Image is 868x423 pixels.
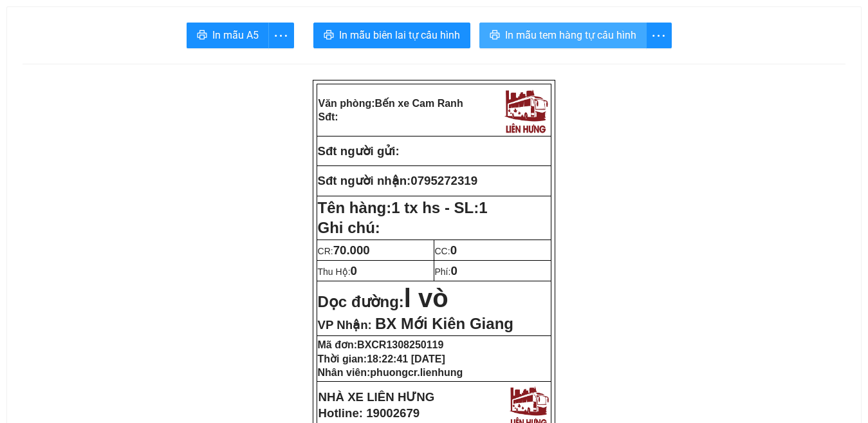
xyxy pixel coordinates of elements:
strong: Sđt người gửi: [318,144,400,158]
span: 1 tx hs - SL: [391,199,487,216]
strong: Thời gian: [318,353,445,364]
span: BX Mới Kiên Giang [375,315,513,332]
strong: Nhân viên: [318,367,463,378]
strong: Hotline: 19002679 [319,406,420,420]
strong: Sđt người nhận: [318,174,411,187]
span: phuongcr.lienhung [370,367,463,378]
span: In mẫu A5 [212,27,259,43]
button: more [646,23,672,48]
span: In mẫu biên lai tự cấu hình [339,27,460,43]
strong: Mã đơn: [318,339,444,350]
strong: Sđt: [319,111,338,122]
strong: Dọc đường: [318,293,448,310]
span: 18:22:41 [DATE] [367,353,445,364]
span: more [269,28,293,44]
span: Phí: [435,267,457,277]
span: 0 [351,264,357,277]
span: l vò [404,284,448,312]
button: printerIn mẫu tem hàng tự cấu hình [479,23,647,48]
span: CC: [435,246,457,256]
span: VP Nhận: [318,318,372,332]
button: printerIn mẫu A5 [187,23,269,48]
button: printerIn mẫu biên lai tự cấu hình [313,23,470,48]
span: more [647,28,671,44]
span: printer [197,30,207,42]
span: printer [490,30,500,42]
span: 70.000 [333,243,370,257]
span: BXCR1308250119 [357,339,443,350]
span: In mẫu tem hàng tự cấu hình [505,27,636,43]
span: 0 [450,243,457,257]
span: 0795272319 [411,174,477,187]
span: CR: [318,246,370,256]
span: Bến xe Cam Ranh [375,98,463,109]
strong: Văn phòng: [319,98,463,109]
span: 1 [479,199,487,216]
strong: Tên hàng: [318,199,488,216]
img: logo [501,86,550,135]
strong: NHÀ XE LIÊN HƯNG [319,390,435,404]
span: printer [324,30,334,42]
button: more [268,23,294,48]
span: Ghi chú: [318,219,380,236]
span: Thu Hộ: [318,267,357,277]
span: 0 [450,264,457,277]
